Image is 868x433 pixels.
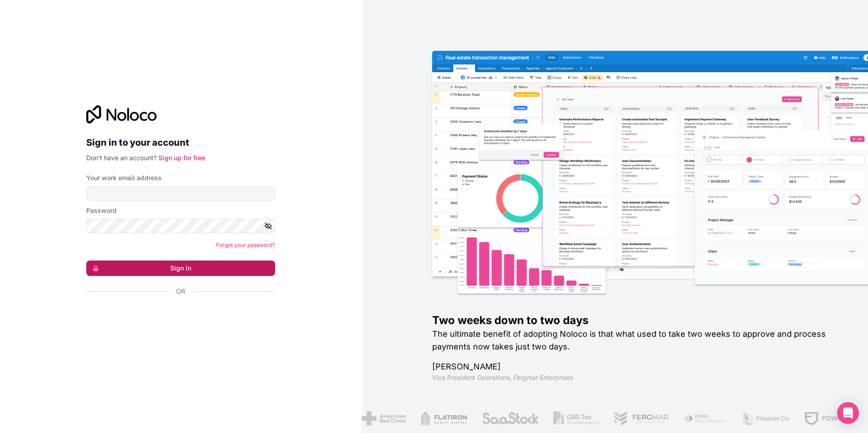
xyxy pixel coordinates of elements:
[86,173,162,182] label: Your work email address
[176,287,185,296] span: Or
[552,411,599,426] img: /assets/gbstax-C-GtDUiK.png
[432,360,839,373] h1: [PERSON_NAME]
[432,328,839,353] h2: The ultimate benefit of adopting Noloco is that what used to take two weeks to approve and proces...
[419,411,467,426] img: /assets/flatiron-C8eUkumj.png
[683,411,726,426] img: /assets/fiera-fwj2N5v4.png
[82,306,272,326] iframe: Bouton "Se connecter avec Google"
[158,154,205,162] a: Sign up for free
[837,402,859,424] div: Open Intercom Messenger
[740,411,789,426] img: /assets/phoenix-BREaitsQ.png
[86,261,275,276] button: Sign in
[86,134,275,151] h2: Sign in to your account
[481,411,538,426] img: /assets/saastock-C6Zbiodz.png
[613,411,669,426] img: /assets/fergmar-CudnrXN5.png
[86,186,275,201] input: Email address
[361,411,405,426] img: /assets/american-red-cross-BAupjrZR.png
[86,219,275,233] input: Password
[86,154,157,162] span: Don't have an account?
[86,206,117,215] label: Password
[216,241,275,248] a: Forgot your password?
[432,373,839,382] h1: Vice President Operations , Fergmar Enterprises
[804,411,857,426] img: /assets/fdworks-Bi04fVtw.png
[432,313,839,328] h1: Two weeks down to two days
